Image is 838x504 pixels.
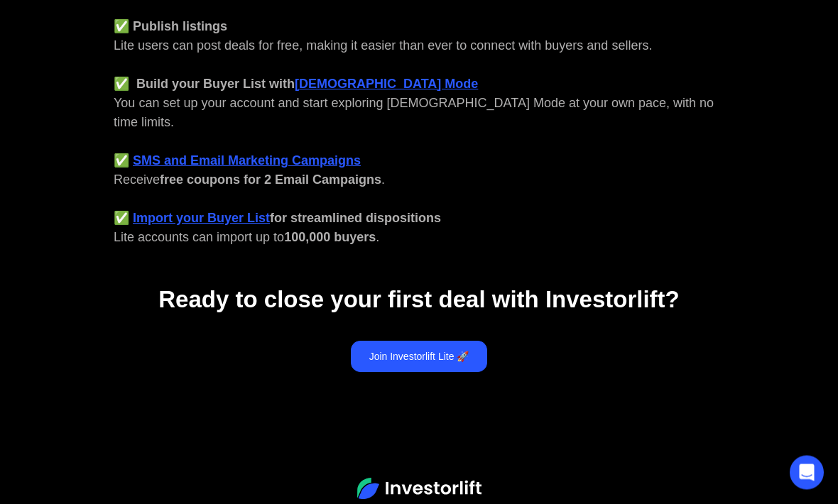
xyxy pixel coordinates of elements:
a: Join Investorlift Lite 🚀 [351,341,488,373]
strong: ✅ Publish listings [114,20,227,34]
strong: for streamlined dispositions [270,212,441,226]
div: Open Intercom Messenger [790,456,824,490]
strong: 100,000 buyers [284,231,376,245]
a: Import your Buyer List [133,212,270,226]
strong: free coupons for 2 Email Campaigns [160,173,381,187]
a: SMS and Email Marketing Campaigns [133,154,361,168]
strong: ✅ Build your Buyer List with [114,77,295,92]
strong: ✅ [114,154,129,168]
div: Lite users can post deals for free, making it easier than ever to connect with buyers and sellers... [114,18,724,248]
strong: Ready to close your first deal with Investorlift? [158,287,679,313]
a: [DEMOGRAPHIC_DATA] Mode [295,77,478,92]
strong: ✅ [114,212,129,226]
